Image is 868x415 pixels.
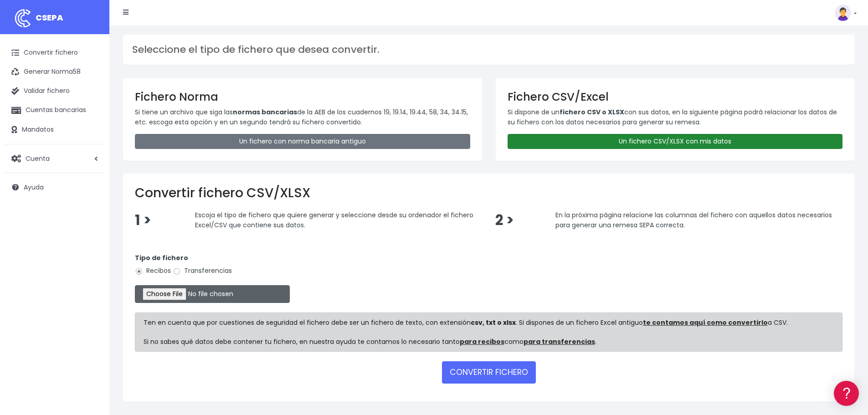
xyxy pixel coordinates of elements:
a: Un fichero CSV/XLSX con mis datos [508,134,843,149]
div: Ten en cuenta que por cuestiones de seguridad el fichero debe ser un fichero de texto, con extens... [135,313,842,352]
strong: normas bancarias [233,108,297,117]
span: 2 > [495,210,514,230]
a: General [9,195,173,210]
h3: Fichero Norma [135,90,470,103]
a: Ayuda [5,178,105,197]
span: 1 > [135,210,151,230]
div: Programadores [9,219,173,227]
div: Convertir ficheros [9,101,173,109]
a: Perfiles de empresas [9,158,173,172]
button: Contáctanos [9,244,173,260]
a: Problemas habituales [9,129,173,143]
p: Si tiene un archivo que siga las de la AEB de los cuadernos 19, 19.14, 19.44, 58, 34, 34.15, etc.... [135,107,470,128]
a: POWERED BY ENCHANT [125,262,175,271]
strong: csv, txt o xlsx [471,318,516,327]
img: profile [835,5,851,21]
strong: fichero CSV o XLSX [560,108,624,117]
label: Transferencias [173,266,232,276]
span: Cuenta [26,154,50,163]
a: Convertir fichero [5,43,105,62]
a: Cuentas bancarias [5,101,105,120]
a: Mandatos [5,120,105,139]
span: Escoja el tipo de fichero que quiere generar y seleccione desde su ordenador el fichero Excel/CSV... [195,210,473,230]
a: para recibos [460,337,504,346]
img: logo [11,7,34,30]
a: API [9,233,173,247]
span: CSEPA [36,12,63,23]
span: En la próxima página relacione las columnas del fichero con aquellos datos necesarios para genera... [555,210,832,230]
h3: Fichero CSV/Excel [508,90,843,103]
h3: Seleccione el tipo de fichero que desea convertir. [132,44,845,56]
div: Facturación [9,181,173,190]
p: Si dispone de un con sus datos, en la siguiente página podrá relacionar los datos de su fichero c... [508,107,843,128]
div: Información general [9,63,173,72]
button: CONVERTIR FICHERO [442,361,536,383]
a: Validar fichero [5,82,105,101]
a: Un fichero con norma bancaria antiguo [135,134,470,149]
a: te contamos aquí como convertirlo [643,318,768,327]
a: Formatos [9,115,173,129]
a: para transferencias [524,337,595,346]
a: Información general [9,77,173,92]
strong: Tipo de fichero [135,253,188,262]
span: Ayuda [24,183,44,192]
a: Generar Norma58 [5,62,105,82]
a: Cuenta [5,149,105,168]
h2: Convertir fichero CSV/XLSX [135,185,842,201]
label: Recibos [135,266,171,276]
a: Videotutoriales [9,143,173,158]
